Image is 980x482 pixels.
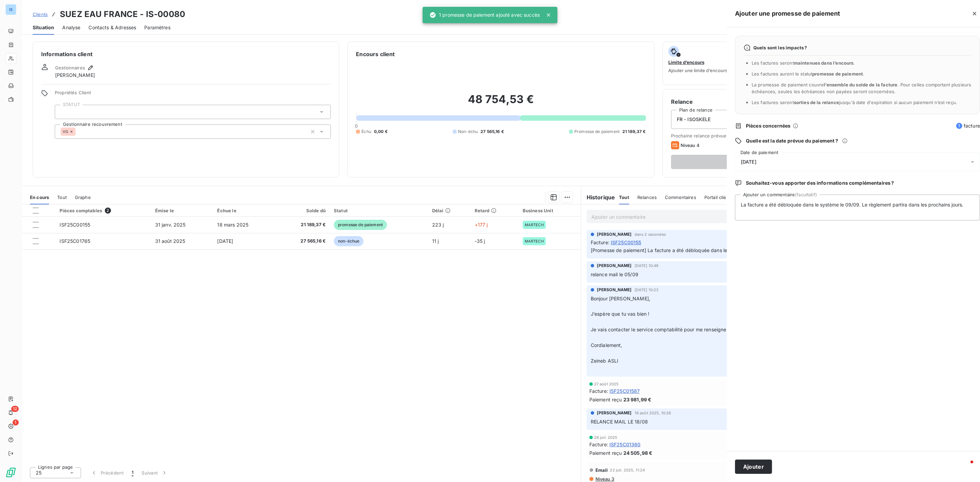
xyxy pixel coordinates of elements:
span: La promesse de paiement couvre . Pour celles comportant plusieurs échéances, seules les échéances... [752,82,971,94]
iframe: Intercom live chat [957,459,973,475]
span: promesse de paiement [812,71,863,77]
span: Les factures seront jusqu'à date d'expiration si aucun paiement n’est reçu. [752,100,957,105]
span: Souhaitez-vous apporter des informations complémentaires ? [746,180,894,186]
span: 1 [956,123,962,129]
span: sorties de la relance [794,100,839,105]
span: l’ensemble du solde de la facture [824,82,897,87]
span: [DATE] [741,159,756,165]
button: Ajouter [735,460,772,474]
span: Quels sont les impacts ? [753,45,807,50]
span: Pièces concernées [746,122,791,129]
span: facture [956,122,980,129]
span: Les factures auront le statut . [752,71,865,77]
span: Quelle est la date prévue du paiement ? [746,137,838,144]
span: Les factures seront . [752,60,855,66]
span: maintenues dans l’encours [794,60,854,66]
h5: Ajouter une promesse de paiement [735,9,840,18]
